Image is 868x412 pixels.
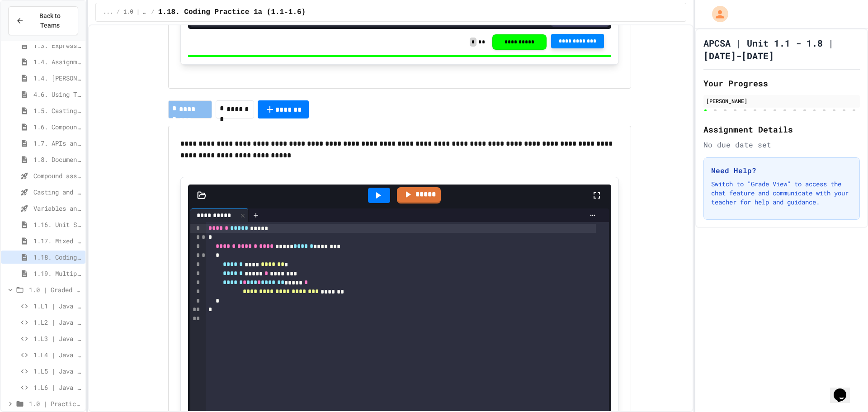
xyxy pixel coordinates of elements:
span: Casting and Ranges of variables - Quiz [33,187,82,197]
span: 1.6. Compound Assignment Operators [33,122,82,132]
span: Variables and Data Types - Quiz [33,204,82,213]
span: 1.18. Coding Practice 1a (1.1-1.6) [33,252,82,262]
span: 1.17. Mixed Up Code Practice 1.1-1.6 [33,236,82,246]
h1: APCSA | Unit 1.1 - 1.8 | [DATE]-[DATE] [703,37,860,62]
h2: Assignment Details [703,123,860,136]
span: 1.L3 | Java Basics - Printing Code Lab [33,334,82,343]
span: 1.19. Multiple Choice Exercises for Unit 1a (1.1-1.6) [33,269,82,278]
span: 4.6. Using Text Files [33,90,82,99]
span: 1.L5 | Java Basics - Mixed Number Lab [33,366,82,376]
span: 1.L2 | Java Basics - Paragraphs Lab [33,317,82,327]
span: 1.8. Documentation with Comments and Preconditions [33,155,82,164]
span: 1.5. Casting and Ranges of Values [33,106,82,115]
span: 1.L1 | Java Basics - Fish Lab [33,301,82,311]
h3: Need Help? [711,165,852,176]
span: 1.L6 | Java Basics - Final Calculator Lab [33,383,82,392]
span: 1.18. Coding Practice 1a (1.1-1.6) [158,7,306,18]
span: ... [103,9,113,16]
p: Switch to "Grade View" to access the chat feature and communicate with your teacher for help and ... [711,180,852,207]
span: 1.L4 | Java Basics - Rectangle Lab [33,350,82,360]
span: 1.16. Unit Summary 1a (1.1-1.6) [33,220,82,229]
span: / [117,9,120,16]
h2: Your Progress [703,77,860,90]
span: 1.0 | Lessons and Notes [123,9,148,16]
button: Back to Teams [8,6,78,35]
span: 1.7. APIs and Libraries [33,138,82,148]
div: [PERSON_NAME] [706,97,857,105]
span: Back to Teams [29,11,71,30]
span: / [151,9,155,16]
span: 1.4. Assignment and Input [33,57,82,66]
span: 1.0 | Practice Labs [29,399,82,408]
span: 1.0 | Graded Labs [29,285,82,294]
span: 1.4. [PERSON_NAME] and User Input [33,73,82,83]
div: My Account [703,4,731,24]
div: No due date set [703,139,860,150]
iframe: chat widget [830,376,859,403]
span: Compound assignment operators - Quiz [33,171,82,180]
span: 1.3. Expressions and Output [New] [33,41,82,50]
